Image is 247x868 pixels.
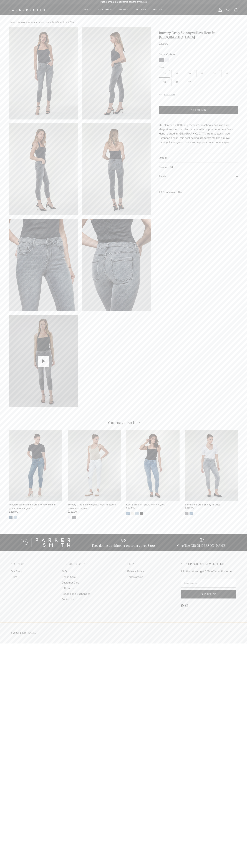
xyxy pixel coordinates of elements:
[13,516,17,519] a: Malibu
[181,562,236,565] div: SIGN UP FOR OUR NEWSLETTER
[188,81,191,83] span: 32
[95,4,115,15] a: BEST SELLERS
[68,503,121,511] div: Bowery Crop Skinny w/Raw Hem in Eternal White Distressed
[68,503,121,519] a: Bowery Crop Skinny w/Raw Hem in Eternal White Distressed $189.00 Eternal White DestroyCarbon
[53,4,193,15] div: Primary
[124,562,147,610] div: Secondary
[181,579,236,588] input: Email
[100,1,147,3] strong: FREE SHIPPING ON DOMESTIC ORDERS OVER $200
[14,516,17,519] img: Malibu
[126,512,130,515] img: Laguna
[185,503,238,515] a: Bombshell Crop Skinny in Dust $238.00 DustLaguna
[200,73,203,75] span: 27
[175,81,178,83] span: 31
[58,562,94,610] div: Secondary
[9,420,238,425] h4: You may also like
[9,510,18,514] span: $238.00
[72,516,76,519] a: Carbon
[181,569,236,573] p: Join the list and get 15% off your first order
[18,21,74,23] a: Bowery Crop Skinny w/Raw Hem in [GEOGRAPHIC_DATA]
[127,570,144,573] a: Privacy Policy
[126,503,180,515] a: Kam Skinny in [GEOGRAPHIC_DATA] $225.00 LagunaCreamsickleMalibu DestroyPhantom Destroyed
[213,73,216,75] span: 28
[116,4,131,15] a: SHOP BY
[159,123,234,144] span: Our skinny is a flattering favourite, boasting a mid-rise and elegant washed out black shade with...
[163,81,166,83] span: 30
[159,58,164,62] img: Carbon
[159,153,238,163] summary: Details
[165,58,169,62] img: Eternal White Destroy
[62,592,90,596] a: Returns and Exchanges
[159,172,238,181] summary: Fabric
[181,590,236,598] button: Subscribe
[11,570,22,573] a: Our Story
[135,512,139,515] a: Malibu Destroy
[175,73,178,75] span: 25
[159,106,238,114] button: Add to bag
[177,543,226,547] div: Give The Gift Of [PERSON_NAME]
[18,632,35,634] a: [PERSON_NAME]
[159,42,168,46] span: $209.00
[127,562,144,565] div: LEGAL
[188,73,191,75] span: 26
[80,4,94,15] a: NEW IN
[185,506,194,510] span: $238.00
[185,503,238,507] div: Bombshell Crop Skinny in Dust
[68,516,71,519] img: Eternal White Destroy
[38,356,49,367] button: Play video
[132,4,149,15] a: OUR STORY
[9,20,238,23] nav: Breadcrumbs
[126,503,180,507] div: Kam Skinny in [GEOGRAPHIC_DATA]
[165,58,170,64] a: Eternal White Destroy
[159,163,238,172] summary: Size and Fit
[190,512,193,515] img: Laguna
[140,512,143,515] img: Phantom Destroyed
[72,516,76,519] img: Carbon
[9,503,62,511] div: Twisted Seam Skinny Crop w/Raw Hem in [GEOGRAPHIC_DATA]
[68,510,77,514] span: $189.00
[7,562,28,610] div: Secondary
[62,598,75,601] a: Contact Us
[11,562,24,565] div: ABOUT US
[150,4,166,15] a: FIT GUIDE
[159,91,175,98] button: Size Chart
[11,632,36,634] span: © 2025 .
[140,512,143,515] a: Phantom Destroyed
[9,516,13,519] a: La Jolla
[62,570,67,573] a: FAQ
[9,9,45,11] img: Parker Smith
[9,21,15,23] a: Home
[9,516,12,519] img: La Jolla
[62,575,76,579] a: Denim Care
[68,516,71,519] a: Eternal White Destroy
[185,512,188,515] img: Dust
[131,512,134,515] img: Creamsickle
[163,73,166,75] span: 24
[62,562,90,565] div: CUSTOMER CARE
[225,73,228,75] span: 29
[11,575,17,579] a: Press
[126,506,135,510] span: $225.00
[217,8,222,12] a: Account
[135,512,139,515] img: Malibu Destroy
[189,512,193,515] a: Laguna
[9,503,62,519] a: Twisted Seam Skinny Crop w/Raw Hem in [GEOGRAPHIC_DATA] $238.00 La JollaMalibu
[62,586,74,590] a: Gift Cards
[185,512,189,515] a: Dust
[127,575,143,579] a: Terms of Use
[62,581,79,584] a: Customer Care
[92,543,155,547] div: Free domestic shipping on orders over $200
[159,58,164,64] a: Carbon
[159,190,238,194] p: PS. You Wear It Best
[159,31,238,39] h1: Bowery Crop Skinny w/Raw Hem in [GEOGRAPHIC_DATA]
[159,52,238,57] div: Color: Carbon
[159,65,164,69] legend: Size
